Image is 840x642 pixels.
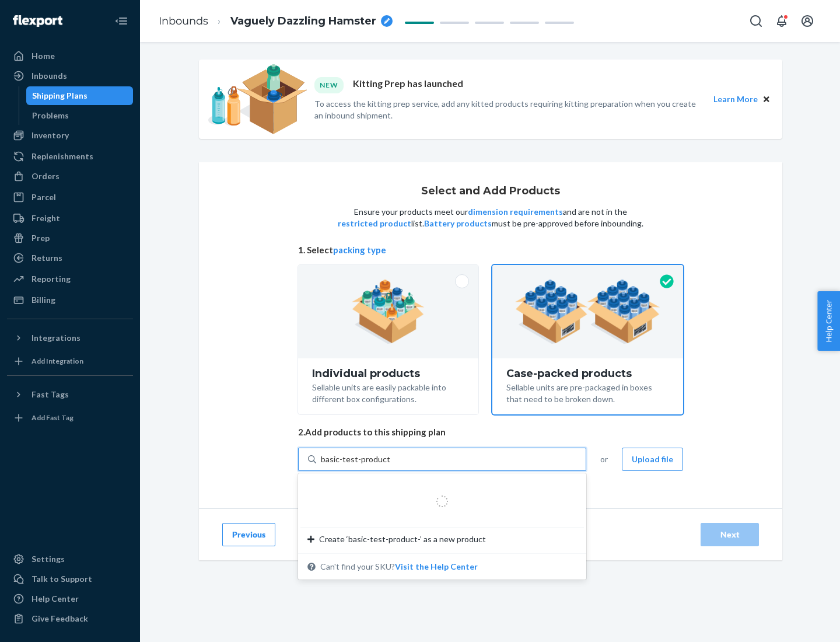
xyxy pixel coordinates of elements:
[13,15,62,27] img: Flexport logo
[32,356,83,366] div: Add Integration
[110,9,133,33] button: Close Navigation
[744,9,768,33] button: Open Search Box
[298,426,683,438] span: 2. Add products to this shipping plan
[7,550,133,568] a: Settings
[7,188,133,207] a: Parcel
[506,379,669,405] div: Sellable units are pre-packaged in boxes that need to be broken down.
[7,352,133,371] a: Add Integration
[770,9,793,33] button: Open notifications
[7,291,133,309] a: Billing
[710,529,749,540] div: Next
[32,332,80,344] div: Integrations
[7,385,133,404] button: Fast Tags
[421,186,560,197] h1: Select and Add Products
[760,93,773,106] button: Close
[701,523,759,546] button: Next
[32,294,55,306] div: Billing
[7,570,133,588] a: Talk to Support
[7,609,133,628] button: Give Feedback
[149,4,402,39] ol: breadcrumbs
[7,270,133,288] a: Reporting
[314,77,344,93] div: NEW
[7,229,133,247] a: Prep
[314,98,703,121] p: To access the kitting prep service, add any kitted products requiring kitting preparation when yo...
[321,453,391,465] input: Create ‘basic-test-product-’ as a new productCan't find your SKU?Visit the Help Center
[395,561,478,573] button: Create ‘basic-test-product-’ as a new productCan't find your SKU?
[32,593,79,605] div: Help Center
[298,244,683,256] span: 1. Select
[796,9,819,33] button: Open account menu
[32,553,65,565] div: Settings
[32,252,62,264] div: Returns
[622,448,683,471] button: Upload file
[7,409,133,427] a: Add Fast Tag
[352,280,425,344] img: individual-pack.facf35554cb0f1810c75b2bd6df2d64e.png
[713,93,758,106] button: Learn More
[7,589,133,608] a: Help Center
[7,329,133,347] button: Integrations
[32,191,56,203] div: Parcel
[32,613,88,624] div: Give Feedback
[7,47,133,65] a: Home
[26,106,134,125] a: Problems
[32,273,71,285] div: Reporting
[32,232,50,244] div: Prep
[337,206,645,229] p: Ensure your products meet our and are not in the list. must be pre-approved before inbounding.
[353,77,463,93] p: Kitting Prep has launched
[817,291,840,351] button: Help Center
[7,249,133,267] a: Returns
[312,379,464,405] div: Sellable units are easily packable into different box configurations.
[600,453,608,465] span: or
[32,151,93,162] div: Replenishments
[424,218,492,229] button: Battery products
[32,50,55,62] div: Home
[7,147,133,166] a: Replenishments
[7,67,133,85] a: Inbounds
[32,90,87,102] div: Shipping Plans
[32,110,69,121] div: Problems
[515,280,660,344] img: case-pack.59cecea509d18c883b923b81aeac6d0b.png
[468,206,563,218] button: dimension requirements
[7,209,133,228] a: Freight
[222,523,275,546] button: Previous
[32,573,92,585] div: Talk to Support
[319,533,486,545] span: Create ‘basic-test-product-’ as a new product
[7,167,133,186] a: Orders
[230,14,376,29] span: Vaguely Dazzling Hamster
[32,70,67,82] div: Inbounds
[32,413,73,423] div: Add Fast Tag
[333,244,386,256] button: packing type
[32,130,69,141] div: Inventory
[320,561,478,573] span: Can't find your SKU?
[159,15,208,27] a: Inbounds
[32,212,60,224] div: Freight
[506,368,669,379] div: Case-packed products
[312,368,464,379] div: Individual products
[26,86,134,105] a: Shipping Plans
[7,126,133,145] a: Inventory
[32,170,60,182] div: Orders
[338,218,411,229] button: restricted product
[32,389,69,400] div: Fast Tags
